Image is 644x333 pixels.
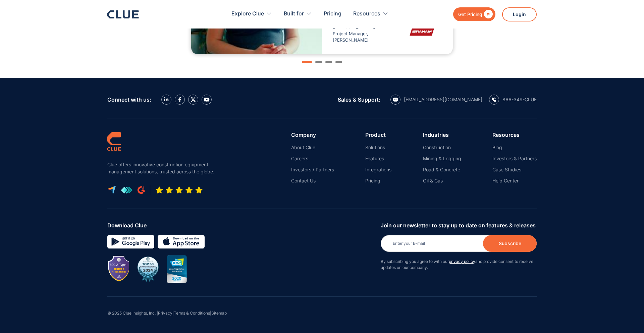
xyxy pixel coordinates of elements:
[231,3,264,24] div: Explore Clue
[365,178,391,184] a: Pricing
[381,222,537,228] div: Join our newsletter to stay up to date on features & releases
[402,23,442,40] img: graham logo image
[423,132,461,138] div: Industries
[365,145,391,151] a: Solutions
[492,132,537,138] div: Resources
[492,156,537,162] a: Investors & Partners
[423,145,461,151] a: Construction
[291,132,334,138] div: Company
[107,222,376,228] div: Download Clue
[284,3,312,24] div: Built for
[158,311,172,316] a: Privacy
[335,61,342,63] div: Show slide 4 of 4
[365,132,391,138] div: Product
[164,97,169,102] img: LinkedIn icon
[291,178,334,184] a: Contact Us
[121,186,132,194] img: get app logo
[291,145,334,151] a: About Clue
[107,97,151,103] div: Connect with us:
[178,97,181,102] img: facebook icon
[390,95,482,105] a: email icon[EMAIL_ADDRESS][DOMAIN_NAME]
[315,61,322,63] div: Show slide 2 of 4
[483,235,537,252] input: Subscribe
[291,156,334,162] a: Careers
[158,235,205,248] img: download on the App store
[191,97,196,102] img: X icon twitter
[492,97,496,102] img: calling icon
[325,61,332,63] div: Show slide 3 of 4
[333,23,375,30] span: [PERSON_NAME]
[482,10,493,18] div: 
[302,61,312,63] div: Show slide 1 of 4
[211,311,227,316] a: Sitemap
[353,3,380,24] div: Resources
[423,167,461,173] a: Road & Concrete
[423,178,461,184] a: Oil & Gas
[174,311,210,316] a: Terms & Conditions
[204,98,210,102] img: YouTube Icon
[453,7,495,21] a: Get Pricing
[502,7,537,21] a: Login
[381,222,537,277] form: Newsletter
[365,156,391,162] a: Features
[449,259,475,264] a: privacy policy
[353,3,388,24] div: Resources
[338,97,380,103] div: Sales & Support:
[404,97,482,103] div: [EMAIL_ADDRESS][DOMAIN_NAME]
[423,156,461,162] a: Mining & Logging
[134,255,162,283] img: BuiltWorlds Top 50 Infrastructure 2024 award badge with
[489,95,537,105] a: calling icon866-349-CLUE
[333,23,387,44] div: Project Manager, [PERSON_NAME]
[107,186,116,195] img: capterra logo icon
[492,167,537,173] a: Case Studies
[492,145,537,151] a: Blog
[381,235,537,252] input: Enter your E-mail
[458,10,482,18] div: Get Pricing
[107,132,121,151] img: clue logo simple
[155,186,203,194] img: Five-star rating icon
[365,167,391,173] a: Integrations
[231,3,272,24] div: Explore Clue
[381,259,537,271] p: By subscribing you agree to with our and provide consent to receive updates on our company.
[393,98,398,102] img: email icon
[109,257,129,281] img: Image showing SOC 2 TYPE II badge for CLUE
[324,3,341,24] a: Pricing
[492,178,537,184] a: Help Center
[107,297,537,333] div: © 2025 Clue Insights, Inc. | | |
[107,235,154,248] img: Google simple icon
[138,186,145,194] img: G2 review platform icon
[167,255,187,283] img: CES innovation award 2020 image
[107,161,218,175] p: Clue offers innovative construction equipment management solutions, trusted across the globe.
[284,3,304,24] div: Built for
[291,167,334,173] a: Investors / Partners
[502,97,537,103] div: 866-349-CLUE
